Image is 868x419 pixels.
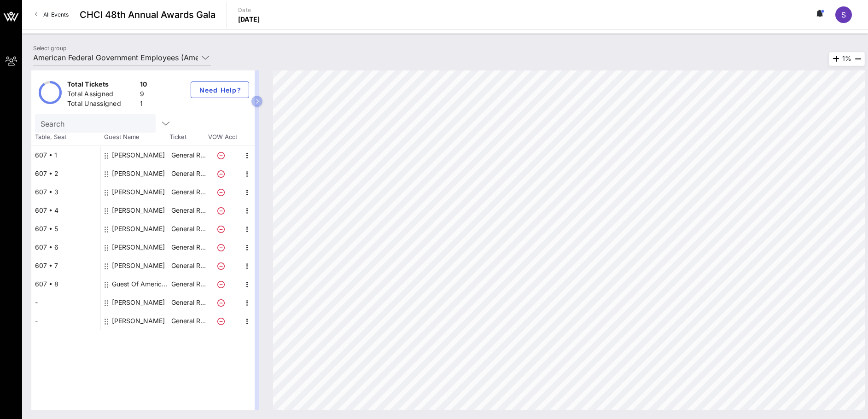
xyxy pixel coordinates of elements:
div: Sergio Espinosa [112,312,165,330]
div: Guest Of American Federal Government Employees [112,275,170,293]
div: Total Unassigned [67,99,136,111]
p: General R… [170,183,207,201]
div: 607 • 1 [31,146,100,164]
div: Total Assigned [67,89,136,101]
p: General R… [170,275,207,293]
div: 1 [140,99,147,111]
div: Eric Bunn [112,183,165,201]
div: 607 • 8 [31,275,100,293]
p: General R… [170,238,207,256]
div: Kendrick Roberson [112,238,165,256]
div: Total Tickets [67,80,136,91]
div: S [835,6,852,23]
div: Kameron Johnston [112,220,165,238]
a: All Events [29,7,74,22]
div: Everett Kelley [112,146,165,164]
span: Table, Seat [31,133,100,142]
div: 607 • 7 [31,256,100,275]
div: Debra Bunn [112,201,165,220]
span: S [841,10,846,19]
span: Ticket [169,133,206,142]
div: Milly Rodriguez [112,293,165,312]
p: General R… [170,256,207,275]
div: Ottis Johnson [112,256,165,275]
div: 607 • 2 [31,164,100,183]
p: [DATE] [238,15,260,24]
div: Elizabeth Kelley [112,164,165,183]
div: 1% [829,52,865,66]
div: 607 • 6 [31,238,100,256]
label: Select group [33,45,66,52]
div: 10 [140,80,147,91]
span: VOW Acct [206,133,239,142]
span: Need Help? [198,86,241,94]
button: Need Help? [191,81,249,98]
div: 607 • 3 [31,183,100,201]
p: General R… [170,220,207,238]
p: General R… [170,164,207,183]
p: General R… [170,312,207,330]
div: - [31,312,100,330]
p: Date [238,6,260,15]
span: Guest Name [100,133,169,142]
div: 607 • 4 [31,201,100,220]
p: General R… [170,293,207,312]
div: 607 • 5 [31,220,100,238]
div: 9 [140,89,147,101]
span: CHCI 48th Annual Awards Gala [80,8,216,22]
span: All Events [43,11,69,18]
p: General R… [170,201,207,220]
p: General R… [170,146,207,164]
div: - [31,293,100,312]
